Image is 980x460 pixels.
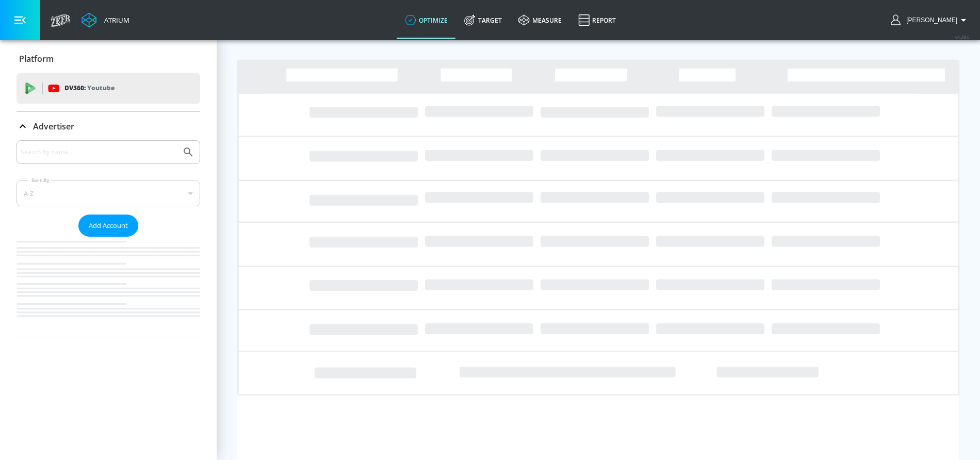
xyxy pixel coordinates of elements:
div: DV360: Youtube [17,73,200,104]
a: Target [456,2,510,39]
span: Add Account [89,220,128,232]
div: Platform [17,44,200,73]
label: Sort By [29,177,52,184]
a: measure [510,2,570,39]
a: Atrium [81,12,129,28]
span: v 4.28.0 [955,34,970,40]
p: Platform [19,53,54,64]
div: Atrium [100,15,129,25]
span: login as: samantha.yip@zefr.com [902,17,957,24]
div: Advertiser [17,140,200,337]
div: A-Z [17,180,200,206]
p: DV360: [64,83,115,94]
a: Report [570,2,624,39]
input: Search by name [21,145,177,159]
a: optimize [397,2,456,39]
div: Advertiser [17,112,200,141]
button: Add Account [78,215,138,237]
p: Advertiser [33,121,74,132]
nav: list of Advertiser [17,237,200,337]
p: Youtube [87,83,115,93]
button: [PERSON_NAME] [891,14,970,26]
